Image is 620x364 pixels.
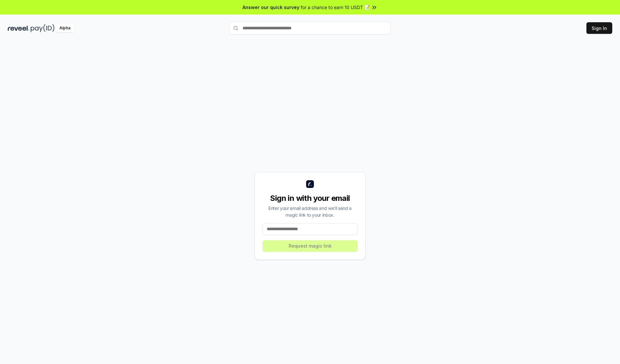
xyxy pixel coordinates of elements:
img: logo_small [306,180,314,188]
span: Answer our quick survey [243,4,299,11]
div: Enter your email address and we’ll send a magic link to your inbox. [263,205,357,218]
div: Sign in with your email [263,193,357,203]
span: for a chance to earn 10 USDT 📝 [301,4,370,11]
img: pay_id [31,24,55,32]
button: Sign In [586,22,612,34]
div: Alpha [56,24,74,32]
img: reveel_dark [8,24,29,32]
